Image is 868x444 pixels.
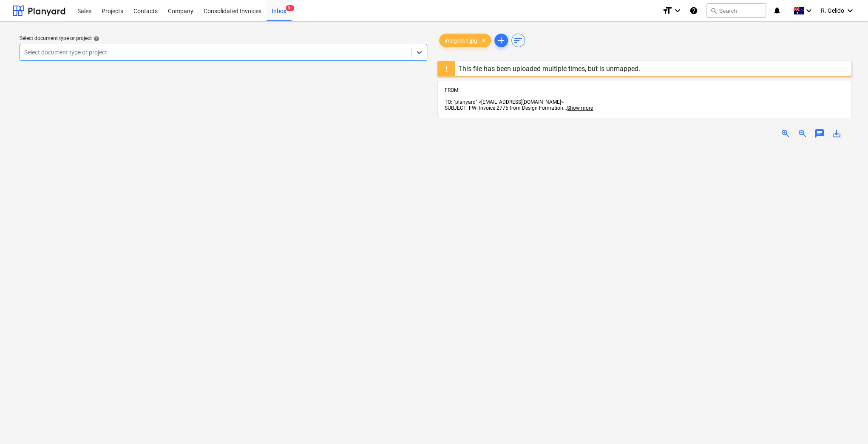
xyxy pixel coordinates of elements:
[439,34,491,47] div: image001.jpg
[831,128,842,139] span: save_alt
[845,6,855,16] i: keyboard_arrow_down
[821,7,844,14] span: R. Gelido
[458,65,640,73] div: This file has been uploaded multiple times, but is unmapped.
[286,5,294,11] span: 9+
[445,87,460,93] span: FROM:
[780,128,791,139] span: zoom_in
[706,3,766,18] button: Search
[440,37,482,44] span: image001.jpg
[479,35,489,46] span: clear
[92,36,99,42] span: help
[814,128,825,139] span: chat
[567,105,593,111] span: Show more
[445,99,564,105] span: TO: "planyard" <[EMAIL_ADDRESS][DOMAIN_NAME]>
[797,128,808,139] span: zoom_out
[445,105,563,111] span: SUBJECT: FW: Invoice 2775 from Design Formation
[804,6,814,16] i: keyboard_arrow_down
[825,403,868,444] iframe: Chat Widget
[513,35,523,46] span: sort
[689,6,698,16] i: Knowledge base
[662,6,672,16] i: format_size
[773,6,781,16] i: notifications
[20,35,427,42] div: Select document type or project
[496,35,506,46] span: add
[710,7,717,14] span: search
[563,105,593,111] span: ...
[672,6,683,16] i: keyboard_arrow_down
